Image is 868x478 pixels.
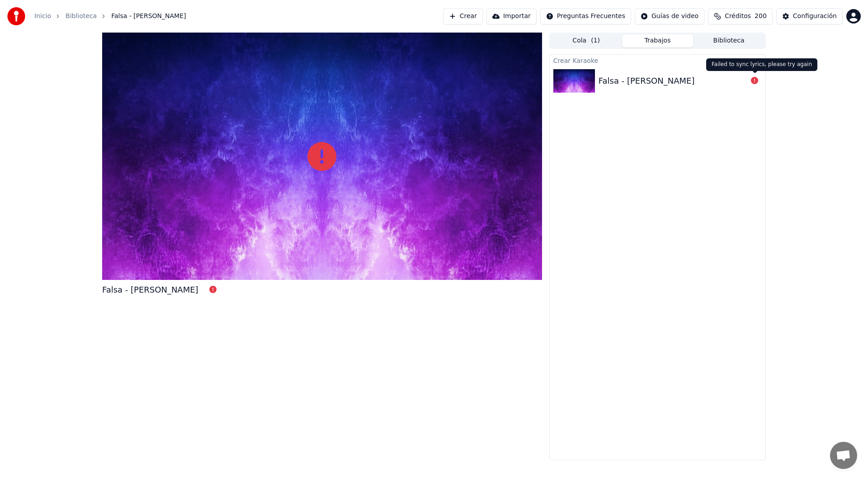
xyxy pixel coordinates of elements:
[755,12,767,21] span: 200
[443,8,483,24] button: Crear
[551,34,622,47] button: Cola
[708,8,773,24] button: Créditos200
[830,442,857,469] a: Chat abierto
[776,8,843,24] button: Configuración
[793,12,837,21] div: Configuración
[635,8,704,24] button: Guías de video
[622,34,693,47] button: Trabajos
[550,55,765,66] div: Crear Karaoke
[591,36,600,45] span: ( 1 )
[34,12,51,21] a: Inicio
[66,12,97,21] a: Biblioteca
[693,34,764,47] button: Biblioteca
[599,75,695,87] div: Falsa - [PERSON_NAME]
[7,7,25,25] img: youka
[725,12,751,21] span: Créditos
[706,58,817,71] div: Failed to sync lyrics, please try again
[111,12,186,21] span: Falsa - [PERSON_NAME]
[486,8,537,24] button: Importar
[540,8,631,24] button: Preguntas Frecuentes
[102,284,198,296] div: Falsa - [PERSON_NAME]
[34,12,186,21] nav: breadcrumb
